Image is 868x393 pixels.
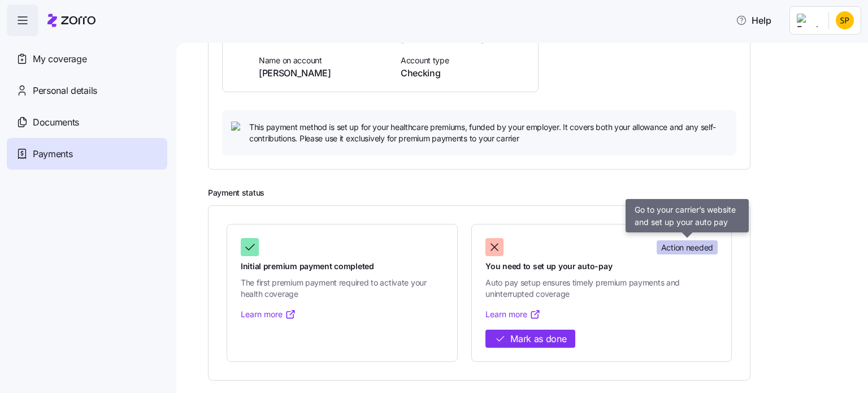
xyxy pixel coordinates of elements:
span: Action needed [661,242,713,253]
a: Learn more [485,309,541,320]
span: My coverage [33,52,86,66]
img: 187ae6270577c2f6508ea973035e9650 [836,11,854,29]
a: My coverage [7,43,167,75]
span: The first premium payment required to activate your health coverage [241,277,444,300]
img: Employer logo [797,14,819,27]
a: Learn more [241,309,296,320]
a: Payments [7,138,167,170]
span: Checking [401,66,529,80]
span: Name on account [259,55,387,66]
span: Auto pay setup ensures timely premium payments and uninterrupted coverage [485,277,718,300]
button: Mark as done [485,330,575,348]
span: You need to set up your auto-pay [485,261,718,272]
a: Personal details [7,75,167,106]
span: Payments [33,147,72,161]
img: icon bulb [231,122,245,135]
span: Mark as done [510,332,566,346]
a: Documents [7,106,167,138]
span: Personal details [33,84,97,98]
span: Documents [33,115,79,129]
span: Help [736,14,771,27]
button: Help [727,9,780,32]
span: [PERSON_NAME] [259,66,387,80]
span: Account type [401,55,529,66]
span: This payment method is set up for your healthcare premiums, funded by your employer. It covers bo... [249,122,727,145]
span: Initial premium payment completed [241,261,444,272]
h2: Payment status [208,188,852,198]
